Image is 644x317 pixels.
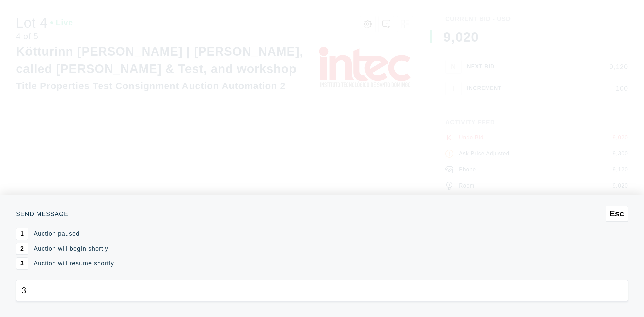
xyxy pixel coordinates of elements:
[16,228,628,240] div: Auction paused
[16,257,28,269] button: 3
[606,206,628,222] button: Esc
[16,243,28,255] button: 2
[16,211,628,217] div: Send Message
[16,280,628,301] input: [M] Type in a custom message, Enter to submit
[20,260,24,267] span: 3
[20,245,24,252] span: 2
[16,228,28,240] button: 1
[610,209,624,218] span: Esc
[16,243,628,255] div: Auction will begin shortly
[16,257,628,269] div: Auction will resume shortly
[20,230,24,237] span: 1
